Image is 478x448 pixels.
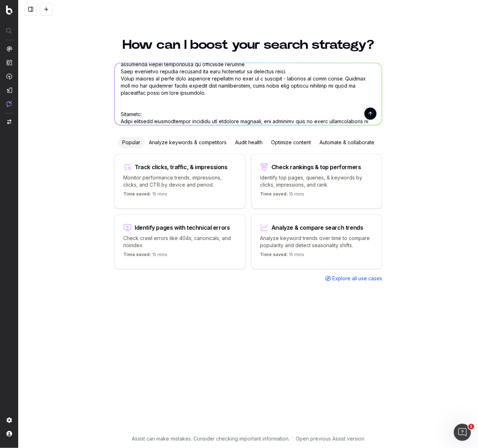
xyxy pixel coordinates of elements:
span: Time saved: [260,252,288,257]
p: Monitor performance trends, impressions, clicks, and CTR by device and period. [123,174,237,188]
p: 15 mins [260,252,304,260]
div: Audit health [231,137,267,148]
p: Analyze keyword trends over time to compare popularity and detect seasonality shifts. [260,235,373,249]
p: Identify top pages, queries, & keywords by clicks, impressions, and rank. [260,174,373,188]
p: 15 mins [123,252,167,260]
img: Analytics [6,46,12,52]
div: Optimize content [267,137,315,148]
div: Automate & collaborate [315,137,379,148]
span: 1 [468,424,474,429]
img: Activation [6,73,12,79]
img: Studio [6,87,12,93]
div: Track clicks, traffic, & impressions [135,164,228,170]
img: Setting [6,417,12,423]
a: Open previous Assist version [296,435,365,442]
span: Time saved: [123,191,151,197]
div: Analyze & compare search trends [271,225,363,230]
a: Explore all use cases [325,275,382,282]
span: Time saved: [260,191,288,197]
h1: How can I boost your search strategy? [114,38,382,51]
img: Assist [6,101,12,107]
div: Analyze keywords & competitors [145,137,231,148]
div: Check rankings & top performers [271,164,361,170]
iframe: Intercom live chat [454,424,471,441]
span: Time saved: [123,252,151,257]
img: Switch project [7,119,11,124]
p: 15 mins [260,191,304,200]
div: Popular [118,137,145,148]
p: Assist can make mistakes. Consider checking important information. [132,435,290,442]
img: Intelligence [6,59,12,66]
span: Explore all use cases [332,275,382,282]
img: My account [6,431,12,437]
p: 15 mins [123,191,167,200]
p: Check crawl errors like 404s, canonicals, and noindex. [123,235,237,249]
textarea: Lor ipsumdol: Si ametcons ad el se d eiusmo tempo incididuntu labore. Et Dol magna aliqua - enima... [115,63,382,125]
img: Botify logo [6,5,12,15]
div: Identify pages with technical errors [135,225,230,230]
